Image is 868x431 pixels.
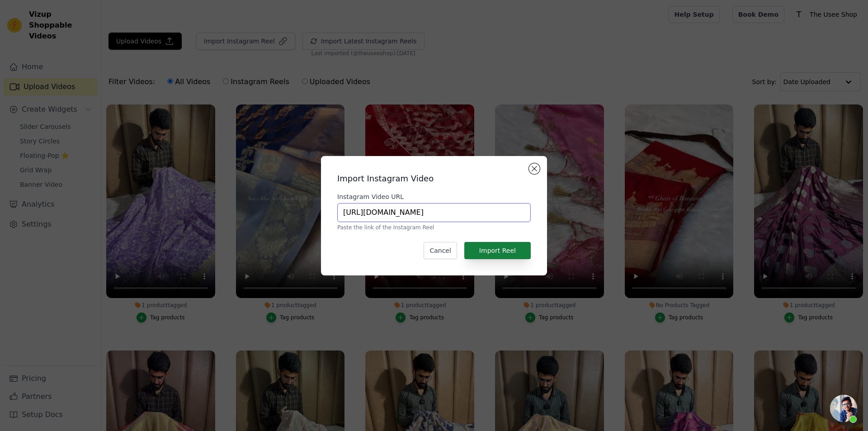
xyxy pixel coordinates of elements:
[529,163,540,174] button: Close modal
[337,224,531,231] p: Paste the link of the Instagram Reel
[337,172,531,185] h2: Import Instagram Video
[830,395,857,422] div: Open chat
[337,203,531,222] input: https://www.instagram.com/reel/ABC123/
[424,242,457,259] button: Cancel
[337,192,531,201] label: Instagram Video URL
[464,242,531,259] button: Import Reel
